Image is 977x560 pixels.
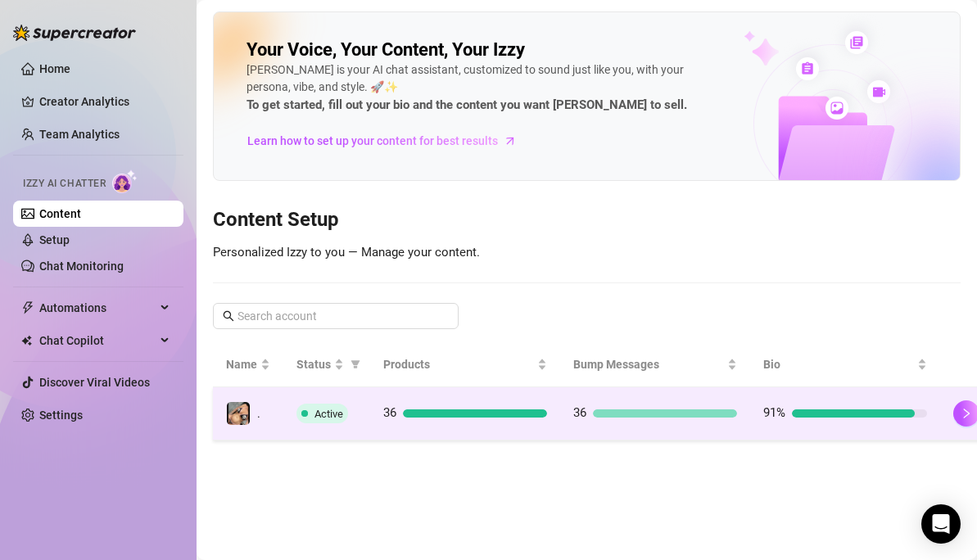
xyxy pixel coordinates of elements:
img: Chat Copilot [21,335,32,346]
div: [PERSON_NAME] is your AI chat assistant, customized to sound just like you, with your persona, vi... [247,61,723,115]
img: logo-BBDzfeDw.svg [13,25,136,41]
a: Setup [39,233,70,246]
span: Learn how to set up your content for best results [247,132,498,150]
span: Chat Copilot [39,327,156,354]
span: Products [383,355,534,373]
div: Open Intercom Messenger [921,504,961,544]
th: Bump Messages [560,342,750,387]
h3: Content Setup [213,207,961,233]
span: thunderbolt [21,301,34,314]
h2: Your Voice, Your Content, Your Izzy [247,38,525,61]
span: 36 [573,405,586,420]
span: filter [347,352,364,377]
span: arrow-right [502,133,518,149]
a: Learn how to set up your content for best results [247,128,529,154]
span: right [961,408,972,419]
span: . [257,407,260,420]
span: 91% [763,405,785,420]
a: Discover Viral Videos [39,376,150,389]
span: 36 [383,405,396,420]
a: Home [39,62,70,75]
span: Name [226,355,257,373]
a: Team Analytics [39,128,120,141]
a: Creator Analytics [39,88,170,115]
input: Search account [237,307,436,325]
img: . [227,402,250,425]
th: Bio [750,342,940,387]
span: Bio [763,355,914,373]
span: Automations [39,295,156,321]
span: Personalized Izzy to you — Manage your content. [213,245,480,260]
span: filter [351,359,360,369]
span: Izzy AI Chatter [23,176,106,192]
span: Bump Messages [573,355,724,373]
span: Status [296,355,331,373]
span: search [223,310,234,322]
strong: To get started, fill out your bio and the content you want [PERSON_NAME] to sell. [247,97,687,112]
span: Active [314,408,343,420]
a: Content [39,207,81,220]
a: Settings [39,409,83,422]
img: AI Chatter [112,169,138,193]
a: Chat Monitoring [39,260,124,273]
img: ai-chatter-content-library-cLFOSyPT.png [706,13,960,180]
th: Status [283,342,370,387]
th: Name [213,342,283,387]
th: Products [370,342,560,387]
